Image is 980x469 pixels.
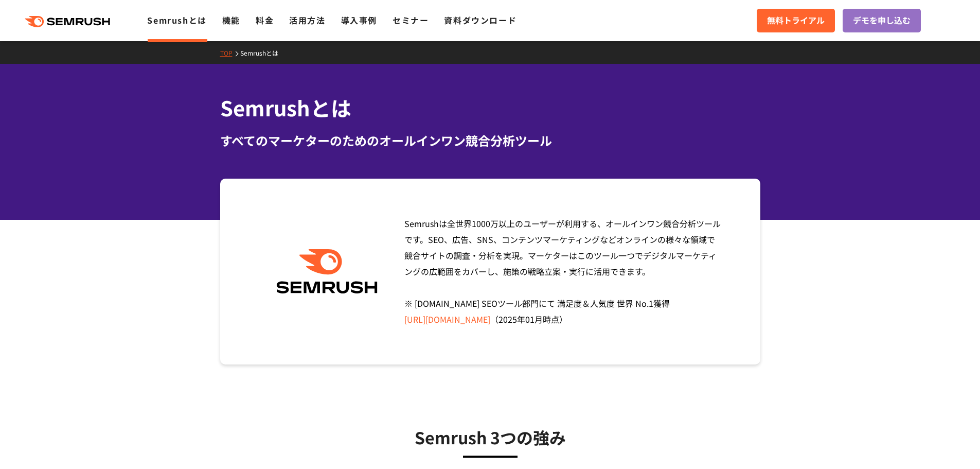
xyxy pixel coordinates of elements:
[341,14,377,26] a: 導入事例
[757,9,835,32] a: 無料トライアル
[404,313,490,325] a: [URL][DOMAIN_NAME]
[843,9,921,32] a: デモを申し込む
[444,14,516,26] a: 資料ダウンロード
[246,424,735,450] h3: Semrush 3つの強み
[220,131,760,150] div: すべてのマーケターのためのオールインワン競合分析ツール
[240,48,286,57] a: Semrushとは
[289,14,325,26] a: 活用方法
[271,249,383,294] img: Semrush
[404,217,721,325] span: Semrushは全世界1000万以上のユーザーが利用する、オールインワン競合分析ツールです。SEO、広告、SNS、コンテンツマーケティングなどオンラインの様々な領域で競合サイトの調査・分析を実現...
[220,93,760,123] h1: Semrushとは
[256,14,274,26] a: 料金
[853,14,911,27] span: デモを申し込む
[222,14,240,26] a: 機能
[220,48,240,57] a: TOP
[393,14,429,26] a: セミナー
[767,14,825,27] span: 無料トライアル
[147,14,206,26] a: Semrushとは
